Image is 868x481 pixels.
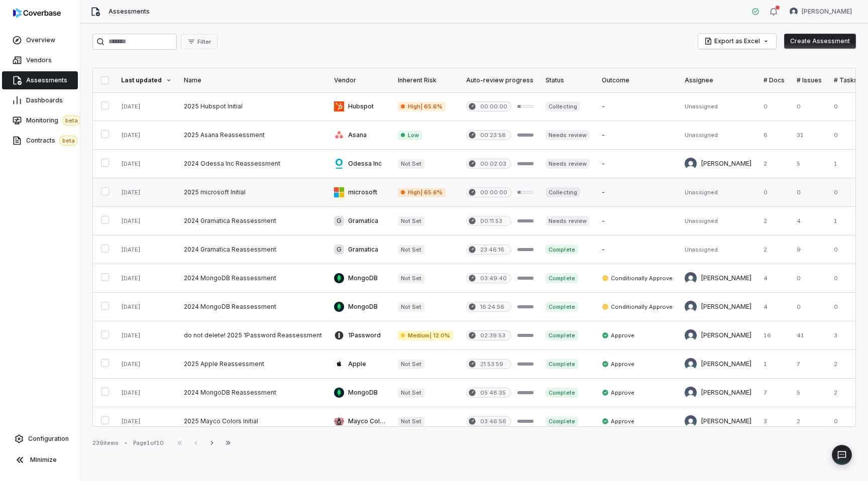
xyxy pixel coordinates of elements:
[121,76,172,84] div: Last updated
[764,76,785,84] div: # Docs
[596,235,679,264] td: -
[546,76,589,84] div: Status
[197,38,211,46] span: Filter
[784,34,856,49] button: Create Assessment
[26,136,78,146] span: Contracts
[2,132,78,150] a: Contractsbeta
[26,76,67,84] span: Assessments
[685,387,697,399] img: Lili Jiang avatar
[30,456,57,464] span: Minimize
[4,450,76,470] button: Minimize
[108,8,150,16] span: Assessments
[398,76,454,84] div: Inherent Risk
[62,115,81,126] span: beta
[2,71,78,89] a: Assessments
[685,358,697,370] img: Lili Jiang avatar
[2,91,78,109] a: Dashboards
[26,96,63,104] span: Dashboards
[596,92,679,121] td: -
[784,4,858,19] button: Lili Jiang avatar[PERSON_NAME]
[92,439,119,447] div: 239 items
[466,76,533,84] div: Auto-review progress
[13,8,61,18] img: logo-D7KZi-bG.svg
[4,430,76,448] a: Configuration
[334,76,386,84] div: Vendor
[802,8,852,16] span: [PERSON_NAME]
[596,207,679,235] td: -
[790,8,798,16] img: Lili Jiang avatar
[685,301,697,313] img: Lili Jiang avatar
[181,34,218,49] button: Filter
[26,56,52,64] span: Vendors
[2,51,78,69] a: Vendors
[26,36,55,44] span: Overview
[125,439,127,446] div: •
[698,34,776,49] button: Export as Excel
[133,439,164,447] div: Page 1 of 10
[59,136,78,146] span: beta
[685,76,751,84] div: Assignee
[596,150,679,178] td: -
[2,31,78,49] a: Overview
[685,415,697,427] img: Lili Jiang avatar
[596,121,679,150] td: -
[28,435,69,443] span: Configuration
[834,76,857,84] div: # Tasks
[685,272,697,284] img: Lili Jiang avatar
[685,329,697,341] img: Lili Jiang avatar
[184,76,322,84] div: Name
[602,76,673,84] div: Outcome
[797,76,822,84] div: # Issues
[26,115,81,126] span: Monitoring
[2,111,78,130] a: Monitoringbeta
[596,178,679,207] td: -
[685,158,697,170] img: Lili Jiang avatar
